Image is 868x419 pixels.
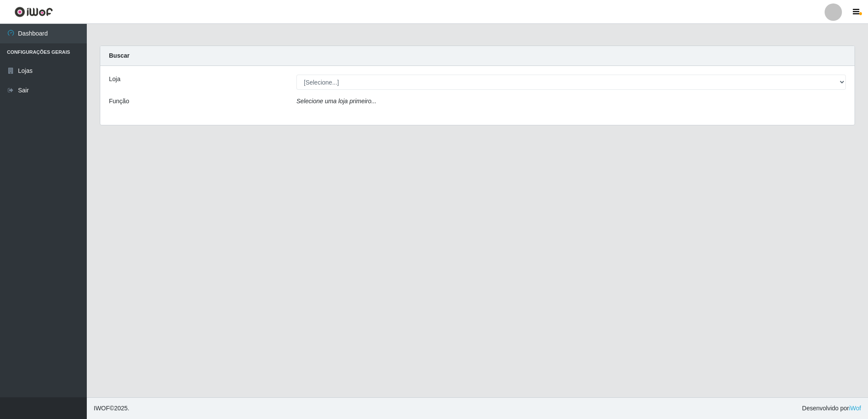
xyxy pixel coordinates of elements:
label: Função [109,97,129,106]
span: IWOF [94,405,110,412]
strong: Buscar [109,52,129,59]
a: iWof [849,405,861,412]
img: CoreUI Logo [14,7,53,17]
span: © 2025 . [94,404,129,413]
span: Desenvolvido por [802,404,861,413]
i: Selecione uma loja primeiro... [296,98,376,105]
label: Loja [109,75,120,84]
